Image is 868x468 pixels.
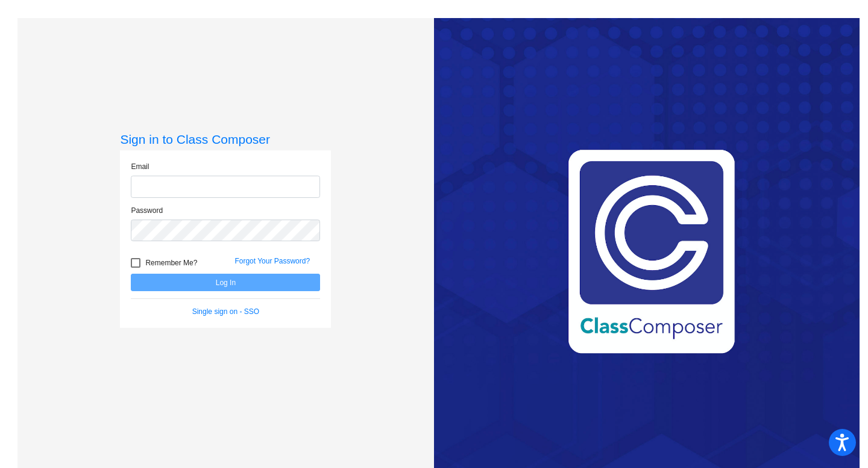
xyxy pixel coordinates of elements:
span: Remember Me? [145,256,197,270]
a: Forgot Your Password? [234,257,310,265]
label: Email [131,161,149,172]
button: Log In [131,274,320,291]
h3: Sign in to Class Composer [120,132,331,147]
a: Single sign on - SSO [192,307,259,316]
label: Password [131,205,163,216]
